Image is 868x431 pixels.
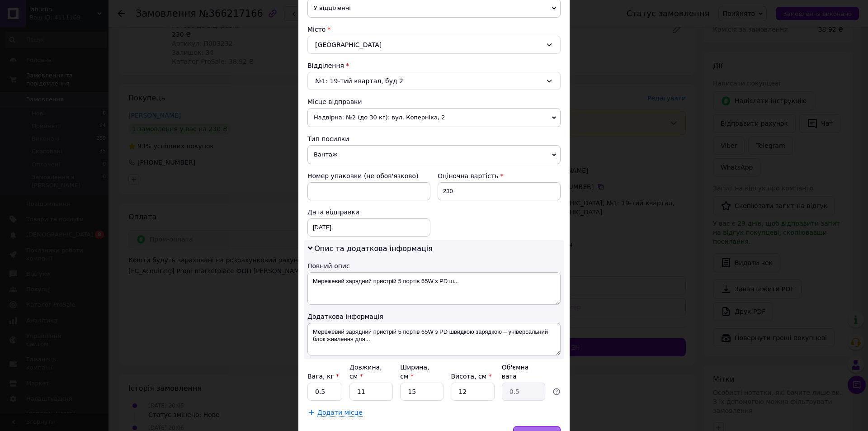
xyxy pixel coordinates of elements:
[307,36,561,54] div: [GEOGRAPHIC_DATA]
[307,72,561,90] div: №1: 19-тий квартал, буд 2
[307,261,561,270] div: Повний опис
[307,25,561,34] div: Місто
[307,108,561,127] span: Надвірна: №2 (до 30 кг): вул. Коперніка, 2
[502,363,545,381] div: Об'ємна вага
[307,208,430,217] div: Дата відправки
[317,409,363,417] span: Додати місце
[307,145,561,164] span: Вантаж
[307,171,430,180] div: Номер упаковки (не обов'язково)
[400,364,429,380] label: Ширина, см
[438,171,561,180] div: Оціночна вартість
[307,373,339,380] label: Вага, кг
[307,323,561,355] textarea: Мережевий зарядний пристрій 5 портів 65W з PD швидкою зарядкою – універсальний блок живлення для...
[307,61,561,70] div: Відділення
[451,373,491,380] label: Висота, см
[307,272,561,305] textarea: Мережевий зарядний пристрій 5 портів 65W з PD ш...
[349,364,382,380] label: Довжина, см
[307,135,349,142] span: Тип посилки
[307,312,561,321] div: Додаткова інформація
[307,98,362,105] span: Місце відправки
[314,244,433,253] span: Опис та додаткова інформація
